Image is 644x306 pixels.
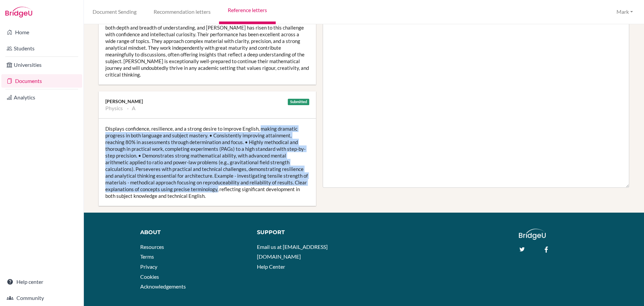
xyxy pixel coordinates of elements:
[613,6,636,18] button: Mark
[140,283,186,290] a: Acknowledgements
[1,42,82,55] a: Students
[140,244,164,250] a: Resources
[1,91,82,104] a: Analytics
[140,263,157,270] a: Privacy
[127,105,136,112] li: A
[99,119,316,206] div: Displays confidence, resilience, and a strong desire to improve English, making dramatic progress...
[140,229,247,236] div: About
[1,275,82,289] a: Help center
[1,58,82,72] a: Universities
[257,263,285,270] a: Help Center
[5,7,32,17] img: Bridge-U
[257,244,328,260] a: Email us at [EMAIL_ADDRESS][DOMAIN_NAME]
[1,26,82,39] a: Home
[105,105,123,112] li: Physics
[1,291,82,305] a: Community
[1,74,82,88] a: Documents
[105,98,309,105] div: [PERSON_NAME]
[140,253,154,260] a: Terms
[519,229,546,240] img: logo_white@2x-f4f0deed5e89b7ecb1c2cc34c3e3d731f90f0f143d5ea2071677605dd97b5244.png
[140,273,159,280] a: Cookies
[257,229,358,236] div: Support
[288,99,309,105] div: Submitted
